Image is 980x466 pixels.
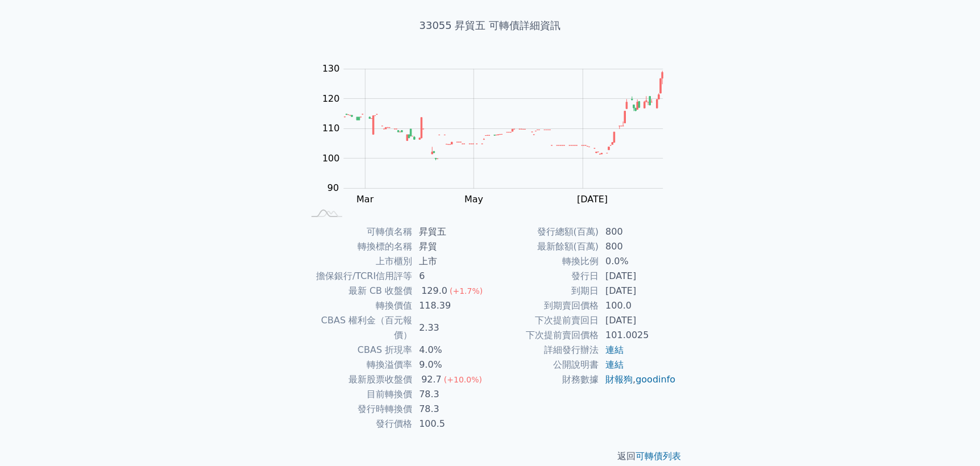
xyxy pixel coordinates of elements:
td: 2.33 [412,313,490,343]
td: [DATE] [599,269,676,284]
td: 轉換比例 [490,254,599,269]
g: Chart [317,64,680,228]
td: 上市櫃別 [304,254,412,269]
tspan: 100 [322,153,340,164]
td: 最新餘額(百萬) [490,239,599,254]
td: 800 [599,239,676,254]
td: 昇貿五 [412,224,490,239]
h1: 33055 昇貿五 可轉債詳細資訊 [290,18,690,34]
td: 101.0025 [599,328,676,343]
td: 目前轉換價 [304,387,412,402]
td: 財務數據 [490,372,599,387]
td: 0.0% [599,254,676,269]
td: 9.0% [412,357,490,372]
td: 4.0% [412,343,490,357]
p: 返回 [290,450,690,463]
a: goodinfo [636,374,675,385]
tspan: 120 [322,93,340,104]
td: 轉換標的名稱 [304,239,412,254]
td: 發行價格 [304,417,412,431]
td: 發行總額(百萬) [490,224,599,239]
tspan: May [464,194,483,205]
a: 連結 [605,344,624,355]
td: 100.5 [412,417,490,431]
td: 詳細發行辦法 [490,343,599,357]
td: [DATE] [599,313,676,328]
td: 到期日 [490,284,599,298]
td: 轉換溢價率 [304,357,412,372]
a: 財報狗 [605,374,633,385]
td: 擔保銀行/TCRI信用評等 [304,269,412,284]
td: 78.3 [412,387,490,402]
td: 800 [599,224,676,239]
td: 78.3 [412,402,490,417]
td: 最新 CB 收盤價 [304,284,412,298]
span: (+10.0%) [444,375,482,384]
tspan: 110 [322,123,340,134]
td: 上市 [412,254,490,269]
td: 118.39 [412,298,490,313]
td: 下次提前賣回價格 [490,328,599,343]
span: (+1.7%) [450,286,483,296]
div: 92.7 [419,372,444,387]
td: , [599,372,676,387]
td: 最新股票收盤價 [304,372,412,387]
td: CBAS 權利金（百元報價） [304,313,412,343]
td: 公開說明書 [490,357,599,372]
td: 6 [412,269,490,284]
td: 昇貿 [412,239,490,254]
td: 到期賣回價格 [490,298,599,313]
td: 轉換價值 [304,298,412,313]
a: 可轉債列表 [636,451,681,461]
td: 發行日 [490,269,599,284]
td: 100.0 [599,298,676,313]
tspan: [DATE] [577,194,608,205]
tspan: 130 [322,64,340,74]
td: [DATE] [599,284,676,298]
td: 下次提前賣回日 [490,313,599,328]
tspan: 90 [327,183,339,194]
a: 連結 [605,359,624,370]
div: 129.0 [419,284,450,298]
td: CBAS 折現率 [304,343,412,357]
tspan: Mar [356,194,374,205]
td: 發行時轉換價 [304,402,412,417]
td: 可轉債名稱 [304,224,412,239]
